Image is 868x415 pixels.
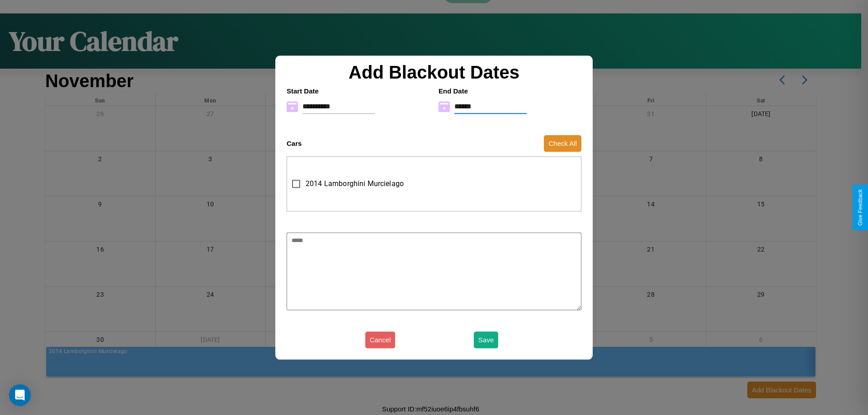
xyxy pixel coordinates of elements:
h4: Cars [287,140,302,147]
button: Check All [544,135,581,152]
h4: End Date [439,87,581,95]
button: Save [474,331,498,348]
h2: Add Blackout Dates [282,62,586,83]
span: 2014 Lamborghini Murcielago [306,178,404,189]
h4: Start Date [287,87,429,95]
button: Cancel [365,331,396,348]
div: Give Feedback [857,189,863,226]
div: Open Intercom Messenger [9,384,31,406]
